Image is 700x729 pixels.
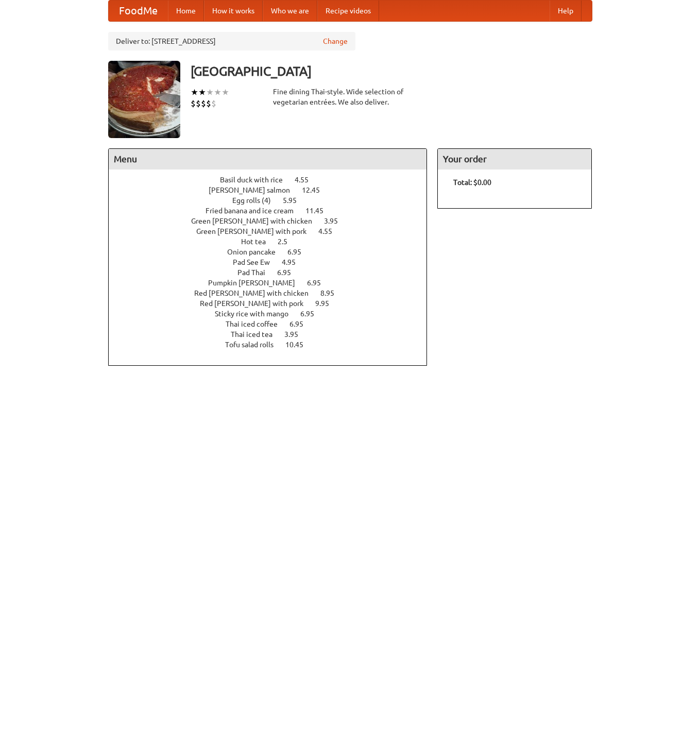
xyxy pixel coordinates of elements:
[196,227,317,235] span: Green [PERSON_NAME] with pork
[305,207,334,215] span: 11.45
[211,98,216,109] li: $
[226,320,288,328] span: Thai iced coffee
[206,87,214,98] li: ★
[108,32,355,50] div: Deliver to: [STREET_ADDRESS]
[109,1,168,21] a: FoodMe
[196,227,351,235] a: Green [PERSON_NAME] with pork 4.55
[220,176,328,184] a: Basil duck with rice 4.55
[317,1,379,21] a: Recipe videos
[227,248,320,256] a: Onion pancake 6.95
[191,98,196,109] li: $
[206,207,304,215] span: Fried banana and ice cream
[208,279,305,287] span: Pumpkin [PERSON_NAME]
[320,289,345,297] span: 8.95
[273,87,428,107] div: Fine dining Thai-style. Wide selection of vegetarian entrées. We also deliver.
[200,299,314,308] span: Red [PERSON_NAME] with pork
[323,36,348,46] a: Change
[200,299,348,308] a: Red [PERSON_NAME] with pork 9.95
[221,87,229,98] li: ★
[209,186,300,194] span: [PERSON_NAME] salmon
[278,238,298,246] span: 2.5
[208,279,340,287] a: Pumpkin [PERSON_NAME] 6.95
[233,258,280,266] span: Pad See Ew
[191,217,357,225] a: Green [PERSON_NAME] with chicken 3.95
[206,98,211,109] li: $
[233,258,315,266] a: Pad See Ew 4.95
[263,1,317,21] a: Who we are
[201,98,206,109] li: $
[241,238,306,246] a: Hot tea 2.5
[277,268,301,277] span: 6.95
[194,289,319,297] span: Red [PERSON_NAME] with chicken
[232,196,316,205] a: Egg rolls (4) 5.95
[307,279,331,287] span: 6.95
[324,217,348,225] span: 3.95
[284,330,309,338] span: 3.95
[453,178,491,187] b: Total: $0.00
[295,176,319,184] span: 4.55
[191,217,322,225] span: Green [PERSON_NAME] with chicken
[194,289,353,297] a: Red [PERSON_NAME] with chicken 8.95
[287,248,312,256] span: 6.95
[227,248,286,256] span: Onion pancake
[198,87,206,98] li: ★
[225,341,284,349] span: Tofu salad rolls
[196,98,201,109] li: $
[289,320,314,328] span: 6.95
[204,1,263,21] a: How it works
[191,61,592,81] h3: [GEOGRAPHIC_DATA]
[283,196,307,205] span: 5.95
[220,176,293,184] span: Basil duck with rice
[282,258,306,266] span: 4.95
[550,1,582,21] a: Help
[232,196,281,205] span: Egg rolls (4)
[209,186,339,194] a: [PERSON_NAME] salmon 12.45
[241,238,276,246] span: Hot tea
[315,299,339,308] span: 9.95
[215,310,299,318] span: Sticky rice with mango
[285,341,314,349] span: 10.45
[237,268,276,277] span: Pad Thai
[225,341,322,349] a: Tofu salad rolls 10.45
[237,268,310,277] a: Pad Thai 6.95
[318,227,343,235] span: 4.55
[438,149,591,169] h4: Your order
[108,61,180,138] img: angular.jpg
[300,310,325,318] span: 6.95
[109,149,427,169] h4: Menu
[226,320,322,328] a: Thai iced coffee 6.95
[191,87,198,98] li: ★
[302,186,330,194] span: 12.45
[231,330,283,338] span: Thai iced tea
[214,87,221,98] li: ★
[206,207,343,215] a: Fried banana and ice cream 11.45
[215,310,333,318] a: Sticky rice with mango 6.95
[168,1,204,21] a: Home
[231,330,317,338] a: Thai iced tea 3.95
